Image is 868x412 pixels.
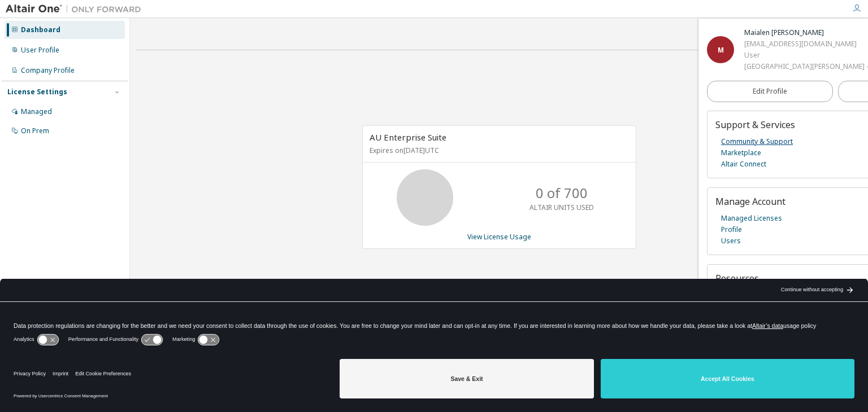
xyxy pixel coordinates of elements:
a: Edit Profile [707,81,833,102]
a: Marketplace [721,147,761,159]
a: Managed Licenses [721,213,782,224]
a: Community & Support [721,136,793,147]
div: Managed [21,107,52,116]
span: Manage Account [715,195,785,208]
p: ALTAIR UNITS USED [530,203,594,212]
p: Expires on [DATE] UTC [370,146,626,155]
span: Edit Profile [753,87,787,96]
div: On Prem [21,126,49,135]
span: AU Enterprise Suite [370,132,446,143]
img: Altair One [6,3,147,15]
a: View License Usage [467,232,531,242]
span: M [718,45,724,55]
span: Resources [715,272,759,284]
div: User Profile [21,46,59,55]
a: Users [721,235,741,247]
span: Support & Services [715,119,795,131]
div: License Settings [7,87,67,97]
a: Profile [721,224,742,235]
p: 0 of 700 [536,183,588,203]
div: Dashboard [21,25,60,34]
a: Altair Connect [721,159,766,170]
div: Company Profile [21,66,75,75]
